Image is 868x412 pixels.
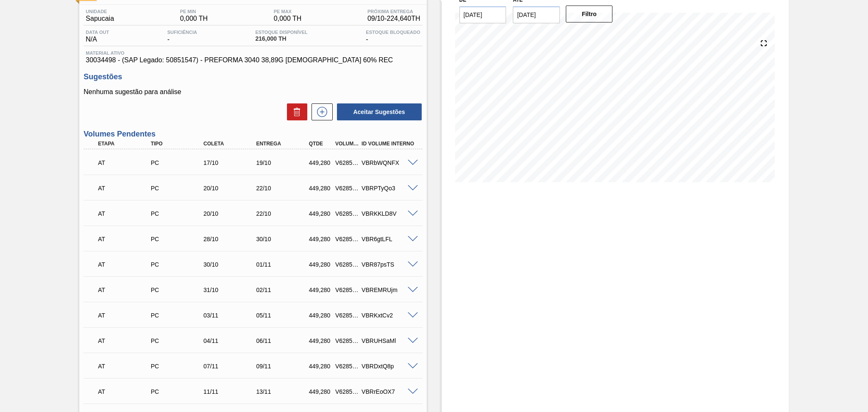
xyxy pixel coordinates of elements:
div: 17/10/2025 [201,159,261,166]
div: Nova sugestão [307,103,333,120]
div: 449,280 [307,159,334,166]
div: 449,280 [307,388,334,395]
div: 13/11/2025 [254,388,313,395]
div: Aguardando Informações de Transporte [96,306,155,325]
span: PE MIN [180,9,208,14]
div: 07/11/2025 [201,363,261,370]
div: 20/10/2025 [201,185,261,192]
div: Id Volume Interno [359,141,419,147]
div: VBR87psTS [359,261,419,268]
div: 449,280 [307,261,334,268]
div: V628538 [333,261,361,268]
p: Nenhuma sugestão para análise [83,88,422,96]
div: Aguardando Informações de Transporte [96,382,155,401]
input: dd/mm/yyyy [459,6,506,23]
div: 02/11/2025 [254,287,313,293]
div: 30/10/2025 [201,261,261,268]
div: Aceitar Sugestões [333,103,423,121]
span: Material ativo [86,50,420,56]
span: Sapucaia [86,15,114,22]
div: Aguardando Informações de Transporte [96,153,155,172]
span: PE MAX [274,9,302,14]
span: 0,000 TH [274,15,302,22]
div: 22/10/2025 [254,185,313,192]
span: Suficiência [167,30,197,35]
div: Pedido de Compra [149,159,208,166]
div: 449,280 [307,363,334,370]
p: AT [98,185,153,192]
div: VBRbWQNFX [359,159,419,166]
div: 06/11/2025 [254,337,313,344]
span: Unidade [86,9,114,14]
div: 28/10/2025 [201,236,261,242]
div: 20/10/2025 [201,210,261,217]
div: Aguardando Informações de Transporte [96,179,155,198]
div: 449,280 [307,312,334,319]
div: Pedido de Compra [149,236,208,242]
div: 449,280 [307,287,334,293]
div: VBRKxtCv2 [359,312,419,319]
div: V628534 [333,185,361,192]
div: VBRrEoOX7 [359,388,419,395]
div: N/A [83,30,111,43]
div: VBRKKLD8V [359,210,419,217]
div: V628539 [333,287,361,293]
p: AT [98,363,153,370]
div: 09/11/2025 [254,363,313,370]
span: Próxima Entrega [367,9,420,14]
div: 449,280 [307,236,334,242]
div: 05/11/2025 [254,312,313,319]
div: V628535 [333,210,361,217]
p: AT [98,287,153,293]
h3: Volumes Pendentes [83,130,422,139]
span: Estoque Disponível [255,30,307,35]
div: Pedido de Compra [149,337,208,344]
div: 449,280 [307,337,334,344]
span: Data out [86,30,109,35]
div: Qtde [307,141,334,147]
div: V628542 [333,363,361,370]
div: - [364,30,422,43]
div: V628541 [333,337,361,344]
div: VBRUHSaMl [359,337,419,344]
p: AT [98,388,153,395]
div: Aguardando Informações de Transporte [96,331,155,350]
div: 03/11/2025 [201,312,261,319]
div: V628543 [333,388,361,395]
span: Estoque Bloqueado [366,30,420,35]
div: - [165,30,199,43]
div: V628536 [333,159,361,166]
div: 11/11/2025 [201,388,261,395]
div: 04/11/2025 [201,337,261,344]
input: dd/mm/yyyy [513,6,560,23]
div: Aguardando Informações de Transporte [96,281,155,299]
p: AT [98,312,153,319]
div: VBREMRUjm [359,287,419,293]
div: 449,280 [307,210,334,217]
div: 19/10/2025 [254,159,313,166]
div: VBR6gtLFL [359,236,419,242]
button: Filtro [566,6,613,22]
p: AT [98,210,153,217]
button: Aceitar Sugestões [337,103,422,120]
div: Volume Portal [333,141,361,147]
div: Entrega [254,141,313,147]
div: Pedido de Compra [149,363,208,370]
p: AT [98,261,153,268]
div: Aguardando Informações de Transporte [96,357,155,376]
div: Pedido de Compra [149,287,208,293]
div: Excluir Sugestões [283,103,307,120]
p: AT [98,337,153,344]
div: 01/11/2025 [254,261,313,268]
div: Etapa [96,141,155,147]
h3: Sugestões [83,72,422,81]
div: V628537 [333,236,361,242]
span: 216,000 TH [255,36,307,42]
div: 30/10/2025 [254,236,313,242]
div: 22/10/2025 [254,210,313,217]
div: 449,280 [307,185,334,192]
div: Pedido de Compra [149,388,208,395]
div: VBRPTyQo3 [359,185,419,192]
div: Aguardando Informações de Transporte [96,255,155,274]
p: AT [98,159,153,166]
